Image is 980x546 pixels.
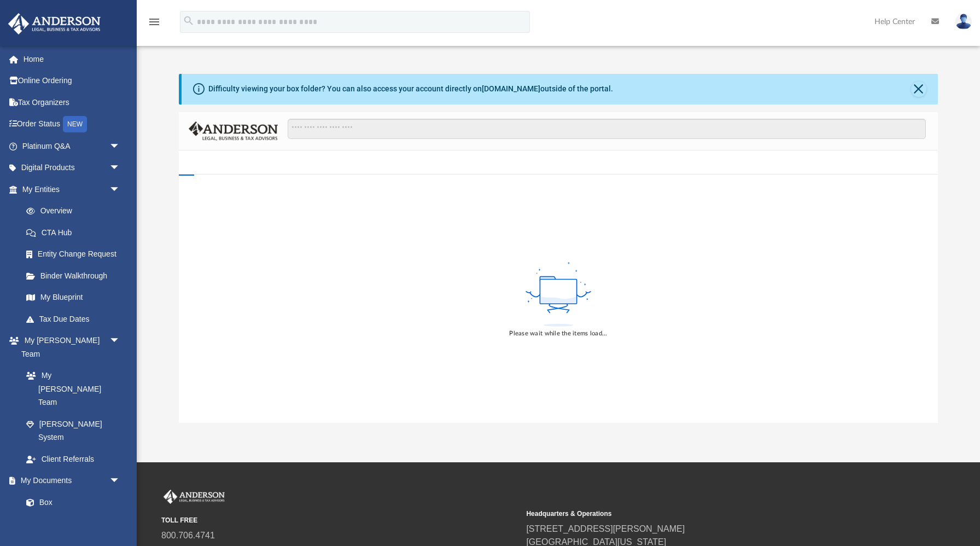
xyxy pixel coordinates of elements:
[15,222,137,243] a: CTA Hub
[482,84,540,93] a: [DOMAIN_NAME]
[15,265,137,287] a: Binder Walkthrough
[8,330,131,365] a: My [PERSON_NAME] Teamarrow_drop_down
[161,531,215,540] a: 800.706.4741
[15,365,126,414] a: My [PERSON_NAME] Team
[15,413,131,448] a: [PERSON_NAME] System
[15,243,137,265] a: Entity Change Request
[63,116,87,132] div: NEW
[109,178,131,201] span: arrow_drop_down
[148,21,161,28] a: menu
[509,329,607,339] div: Please wait while the items load...
[955,14,972,30] img: User Pic
[8,48,137,70] a: Home
[8,70,137,92] a: Online Ordering
[161,515,518,525] small: TOLL FREE
[109,157,131,179] span: arrow_drop_down
[15,308,137,330] a: Tax Due Dates
[8,157,137,179] a: Digital Productsarrow_drop_down
[911,82,926,97] button: Close
[109,135,131,158] span: arrow_drop_down
[8,113,137,136] a: Order StatusNEW
[109,330,131,352] span: arrow_drop_down
[15,448,131,470] a: Client Referrals
[8,135,137,157] a: Platinum Q&Aarrow_drop_down
[148,15,161,28] i: menu
[15,200,137,222] a: Overview
[183,15,195,27] i: search
[8,178,137,200] a: My Entitiesarrow_drop_down
[5,13,104,34] img: Anderson Advisors Platinum Portal
[208,83,613,95] div: Difficulty viewing your box folder? You can also access your account directly on outside of the p...
[526,524,685,533] a: [STREET_ADDRESS][PERSON_NAME]
[109,470,131,492] span: arrow_drop_down
[15,491,126,513] a: Box
[8,470,131,492] a: My Documentsarrow_drop_down
[15,287,131,309] a: My Blueprint
[288,119,926,140] input: Search files and folders
[8,91,137,113] a: Tax Organizers
[526,509,883,519] small: Headquarters & Operations
[161,490,227,504] img: Anderson Advisors Platinum Portal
